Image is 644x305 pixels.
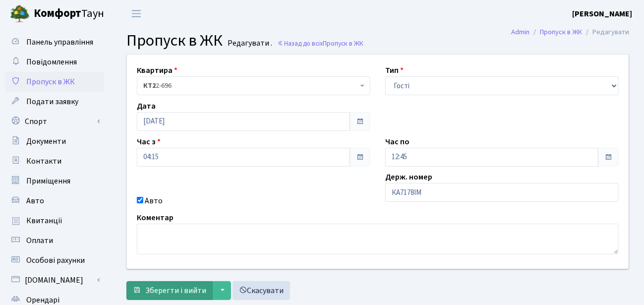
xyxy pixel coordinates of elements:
button: Зберегти і вийти [126,281,213,300]
a: Подати заявку [5,92,104,112]
a: Авто [5,191,104,211]
a: Панель управління [5,32,104,52]
label: Дата [137,100,156,112]
span: Оплати [26,235,53,246]
a: Квитанції [5,211,104,231]
span: <b>КТ2</b>&nbsp;&nbsp;&nbsp;2-696 [137,76,370,95]
b: КТ2 [143,81,156,91]
span: Приміщення [26,176,70,186]
span: Авто [26,195,44,206]
label: Коментар [137,212,174,224]
span: Квитанції [26,215,62,226]
a: Оплати [5,231,104,250]
span: Пропуск в ЖК [323,39,363,48]
nav: breadcrumb [496,22,644,43]
a: Спорт [5,112,104,131]
img: logo.png [10,4,30,24]
b: [PERSON_NAME] [572,8,632,19]
label: Квартира [137,64,177,76]
span: Панель управління [26,37,93,48]
input: AA0001AA [385,183,619,202]
span: Повідомлення [26,57,77,67]
a: Скасувати [233,281,290,300]
span: Контакти [26,156,61,167]
label: Авто [145,195,163,207]
a: Повідомлення [5,52,104,72]
b: Комфорт [34,5,81,21]
span: Подати заявку [26,96,78,107]
span: Зберегти і вийти [145,285,206,296]
a: Приміщення [5,171,104,191]
span: Таун [34,5,104,22]
button: Переключити навігацію [124,5,149,22]
li: Редагувати [582,27,629,38]
a: Пропуск в ЖК [5,72,104,92]
span: Пропуск в ЖК [26,76,75,87]
span: Документи [26,136,66,147]
a: Контакти [5,151,104,171]
small: Редагувати . [226,39,272,48]
a: [PERSON_NAME] [572,8,632,20]
a: Документи [5,131,104,151]
label: Тип [385,64,404,76]
a: Особові рахунки [5,250,104,270]
label: Час по [385,136,410,148]
label: Час з [137,136,161,148]
span: Особові рахунки [26,255,85,266]
a: Пропуск в ЖК [540,27,582,37]
span: Пропуск в ЖК [126,29,223,52]
label: Держ. номер [385,171,432,183]
a: Admin [511,27,529,37]
a: [DOMAIN_NAME] [5,270,104,290]
span: <b>КТ2</b>&nbsp;&nbsp;&nbsp;2-696 [143,81,358,91]
a: Назад до всіхПропуск в ЖК [277,39,363,48]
